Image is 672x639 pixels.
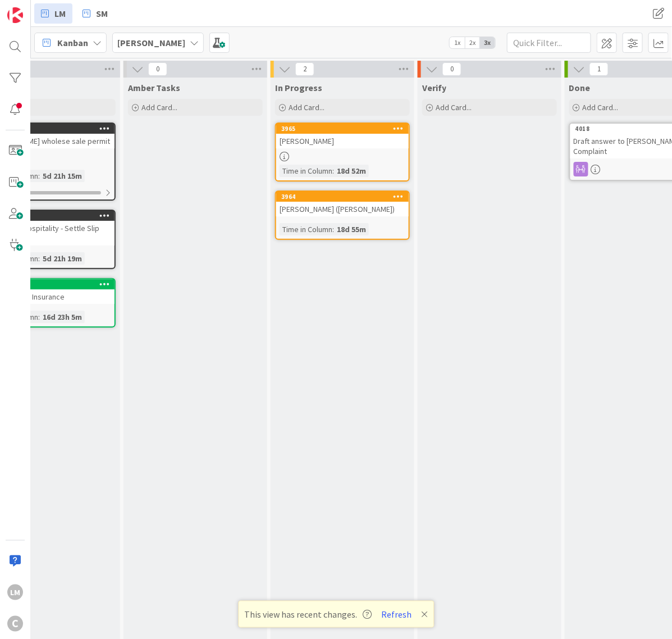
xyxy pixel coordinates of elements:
div: 5d 21h 15m [40,170,85,182]
span: : [38,311,40,323]
div: 3965 [276,124,409,134]
span: Add Card... [289,102,324,112]
div: 3964[PERSON_NAME] ([PERSON_NAME]) [276,192,409,216]
span: : [38,252,40,265]
img: Visit kanbanzone.com [7,7,23,23]
span: 1x [450,37,465,48]
span: Verify [422,82,446,93]
div: 16d 23h 5m [40,311,85,323]
a: SM [76,3,115,24]
span: Done [569,82,591,93]
div: 3965 [281,125,409,133]
span: SM [96,7,108,20]
span: 2x [465,37,480,48]
input: Quick Filter... [507,33,591,53]
span: : [38,170,40,182]
a: 3965[PERSON_NAME]Time in Column:18d 52m [275,123,410,182]
div: Time in Column [280,165,332,177]
a: 3964[PERSON_NAME] ([PERSON_NAME])Time in Column:18d 55m [275,191,410,240]
span: 0 [148,62,167,76]
span: 0 [442,62,461,76]
span: Kanban [57,36,88,49]
div: 3965[PERSON_NAME] [276,124,409,148]
div: 18d 55m [334,223,369,235]
span: 1 [589,62,609,76]
div: [PERSON_NAME] [276,134,409,148]
span: : [332,223,334,235]
div: Time in Column [280,223,332,235]
span: This view has recent changes. [244,608,372,621]
span: : [332,165,334,177]
span: Add Card... [141,102,177,112]
span: Add Card... [583,102,619,112]
span: In Progress [275,82,322,93]
span: 2 [295,62,314,76]
div: 18d 52m [334,165,369,177]
span: Amber Tasks [128,82,180,93]
div: LM [7,584,23,600]
div: [PERSON_NAME] ([PERSON_NAME]) [276,202,409,216]
b: [PERSON_NAME] [117,37,185,48]
span: LM [54,7,66,20]
span: 3x [480,37,495,48]
div: 5d 21h 19m [40,252,85,265]
a: LM [34,3,72,24]
button: Refresh [377,607,415,622]
div: 3964 [276,192,409,202]
div: 3964 [281,193,409,201]
span: Add Card... [436,102,472,112]
div: C [7,616,23,632]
